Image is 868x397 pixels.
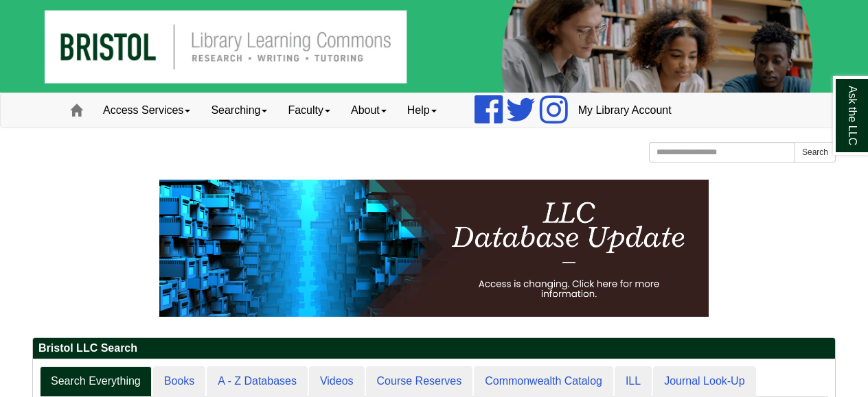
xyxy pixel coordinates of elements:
a: Searching [201,93,277,128]
a: Search Everything [40,366,152,397]
a: Help [397,93,447,128]
a: Videos [309,366,365,397]
img: HTML tutorial [159,180,709,317]
a: Books [153,366,205,397]
a: ILL [615,366,652,397]
a: About [341,93,397,128]
a: Faculty [277,93,341,128]
a: Access Services [93,93,201,128]
a: Commonwealth Catalog [474,366,613,397]
h2: Bristol LLC Search [33,338,835,359]
a: My Library Account [568,93,682,128]
a: Course Reserves [366,366,473,397]
a: Journal Look-Up [653,366,755,397]
a: A - Z Databases [207,366,308,397]
button: Search [795,142,836,163]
